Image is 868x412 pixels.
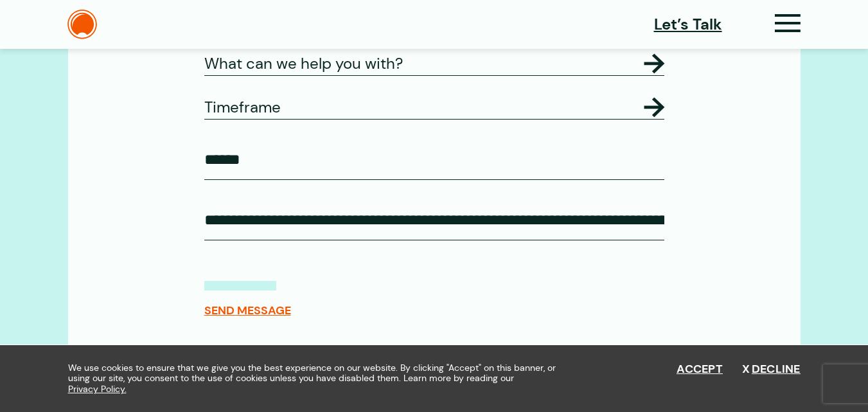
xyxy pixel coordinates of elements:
a: Let’s Talk [654,13,722,36]
button: Decline [742,363,801,377]
img: The Daylight Studio Logo [67,10,97,39]
a: Privacy Policy. [68,384,127,395]
legend: What can we help you with? [204,52,664,75]
legend: Timeframe [204,96,664,119]
span: SEND MESSAGE [204,303,291,318]
button: SEND MESSAGE [204,281,291,318]
button: Accept [677,363,723,377]
span: We use cookies to ensure that we give you the best experience on our website. By clicking "Accept... [68,363,566,395]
